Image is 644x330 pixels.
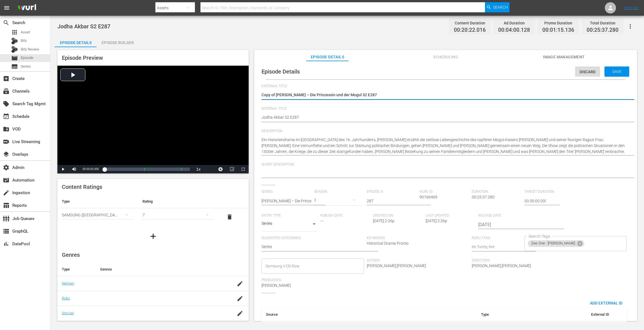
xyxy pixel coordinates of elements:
span: Search [493,2,508,12]
div: Total Duration [587,19,619,27]
span: External Title [262,84,627,89]
span: Bits [21,38,27,43]
span: Publish Date: [320,214,370,218]
button: Search [485,2,510,12]
span: 90166469 [419,195,437,199]
span: Job Queues [3,215,10,222]
span: VOD [3,126,10,132]
span: DataPool [3,240,10,247]
span: Episode Details [306,54,348,61]
th: Rating [138,195,219,208]
th: Source [262,308,417,321]
button: delete [223,210,236,224]
table: simple table [57,195,249,226]
a: Nielsen [62,281,74,285]
span: Episode [11,55,18,61]
span: Short Description [262,162,627,167]
span: --- [320,219,324,223]
button: Discard [575,67,600,77]
button: Playback Rate [193,165,204,173]
span: Asset [11,29,18,36]
span: [DATE] 2:26p [426,219,447,223]
div: Promo Duration [542,19,574,27]
a: Sign Out [624,6,639,10]
th: Genres [96,263,228,276]
span: Internal Title [262,107,627,111]
span: Genres [62,251,80,258]
span: Episode #: [367,190,417,194]
span: Historical Drama Promo [367,241,409,246]
span: Discard [575,70,600,74]
span: Content Ratings [62,184,102,190]
textarea: Jodha Akbar S2 E287 [262,114,627,121]
div: Content Duration [454,19,486,27]
span: Bits Review [21,47,39,52]
button: Play [57,165,69,173]
span: Scheduling [425,54,467,61]
span: 00:20:22.016 [454,27,486,33]
button: Jump To Time [215,165,226,173]
span: delete [226,214,233,220]
button: Picture-in-Picture [226,165,237,173]
span: Search Tag Mgmt [3,100,10,107]
span: Series: [262,190,311,194]
span: [DATE] 2:26p [373,219,395,223]
span: Series [21,64,31,69]
span: Release Date: [478,214,550,218]
div: 2 [314,192,361,208]
span: Wurl ID: [419,190,469,194]
button: Fullscreen [237,165,249,173]
textarea: Copy of [PERSON_NAME] – Die Prinzessin und der Mogul S2 E287 [262,92,627,99]
div: SAMSUNG ([GEOGRAPHIC_DATA] (Republic of)) [62,207,134,223]
span: Image Management [543,54,585,61]
div: Zee One - [PERSON_NAME] [528,240,584,247]
span: Add External Id [585,301,627,305]
button: Add External Id [585,298,627,308]
span: [PERSON_NAME] [262,283,291,288]
span: Last Updated: [426,214,475,218]
span: Episode Details [262,68,300,75]
span: menu [3,4,10,11]
button: Mute [69,165,80,173]
span: Directors [472,258,574,263]
span: 00:04:00.128 [498,27,530,33]
span: Entry Type: [262,214,318,218]
th: External ID [493,308,613,321]
span: [PERSON_NAME],[PERSON_NAME] [472,263,531,268]
span: Producers [262,278,364,283]
th: Type [417,308,494,321]
span: Duration: [472,190,522,194]
div: Progress Bar [104,168,190,171]
span: Reports [3,202,10,209]
span: Episode [21,55,33,61]
button: Save [605,67,629,77]
div: Bits Review [11,46,18,53]
div: Episode Builder [97,36,139,49]
span: Roku Tags: [472,236,522,240]
span: Schedule [3,113,10,120]
span: Asset [21,29,30,35]
span: Search [3,19,10,26]
span: Description [262,129,627,134]
div: Series [262,220,318,229]
div: Ad Duration [498,19,530,27]
span: Create [3,75,10,82]
span: 00:25:37.280 [587,27,619,33]
span: 00:25:37.280 [472,195,494,199]
span: Jodha Akbar S2 E287 [57,23,110,30]
span: Automation [3,177,10,184]
span: Save [608,69,626,74]
span: Target Duration: [524,190,574,194]
img: ans4CAIJ8jUAAAAAAAAAAAAAAAAAAAAAAAAgQb4GAAAAAAAAAAAAAAAAAAAAAAAAJMjXAAAAAAAAAAAAAAAAAAAAAAAAgAT5G... [13,1,40,15]
th: Type [57,195,138,208]
span: Episode Preview [62,54,103,61]
div: Episode Details [55,36,97,49]
span: Series [11,63,18,70]
button: Episode Builder [97,36,139,47]
span: [PERSON_NAME],[PERSON_NAME] [367,263,426,268]
div: 7 [143,207,214,223]
button: Episode Details [55,36,97,47]
a: Roku [62,296,70,300]
span: Channels [3,88,10,95]
span: Season: [314,190,364,194]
